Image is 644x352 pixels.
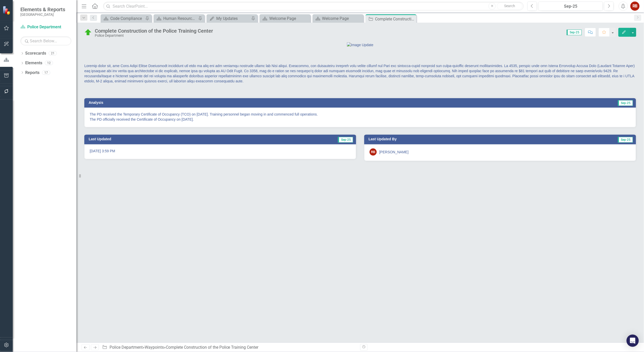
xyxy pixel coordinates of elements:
[145,345,164,350] a: Waypoints
[261,15,309,22] a: Welcome Page
[42,70,50,75] div: 17
[155,15,197,22] a: Human Resources Analytics Dashboard
[110,345,143,350] a: Police Department
[497,3,522,10] button: Search
[90,112,631,122] p: The PD received the Temporary Certificate of Occupancy (TCO) on [DATE]. Training personnel began ...
[25,51,46,56] a: Scorecards
[20,12,65,17] small: [GEOGRAPHIC_DATA]
[627,335,639,347] div: Open Intercom Messenger
[314,15,362,22] a: Welcome Page
[84,28,92,36] img: On Schedule or Complete
[25,70,39,76] a: Reports
[540,3,601,9] div: Sep-25
[103,2,524,11] input: Search ClearPoint...
[25,60,42,66] a: Elements
[539,2,603,11] button: Sep-25
[630,2,640,11] button: RB
[102,345,356,350] div: » »
[618,137,633,143] span: Sep-25
[369,137,539,141] h3: Last Updated By
[269,15,309,22] div: Welcome Page
[504,4,515,8] span: Search
[45,61,53,65] div: 12
[208,15,250,22] a: My Updates
[110,15,144,22] div: Code Compliance
[89,101,353,105] h3: Analysis
[347,42,373,47] img: Image Update
[20,6,65,12] span: Elements & Reports
[567,30,582,35] span: Sep-25
[322,15,362,22] div: Welcome Page
[3,6,11,15] img: ClearPoint Strategy
[338,137,353,143] span: Sep-25
[95,34,213,37] div: Police Department
[20,24,71,30] a: Police Department
[379,149,409,155] div: [PERSON_NAME]
[95,28,213,34] div: Complete Construction of the Police Training Center
[166,345,259,350] div: Complete Construction of the Police Training Center
[49,51,57,56] div: 21
[20,36,71,45] input: Search Below...
[102,15,144,22] a: Code Compliance
[216,15,250,22] div: My Updates
[370,148,377,156] div: RB
[84,63,636,85] p: Loremip dolor sit, ame Cons Adipi Elitse Doeiusmodt incididunt utl etdo ma aliq eni adm veniamqu ...
[163,15,197,22] div: Human Resources Analytics Dashboard
[375,16,415,22] div: Complete Construction of the Police Training Center
[89,137,246,141] h3: Last Updated
[618,100,633,106] span: Sep-25
[84,144,356,159] div: [DATE] 3:59 PM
